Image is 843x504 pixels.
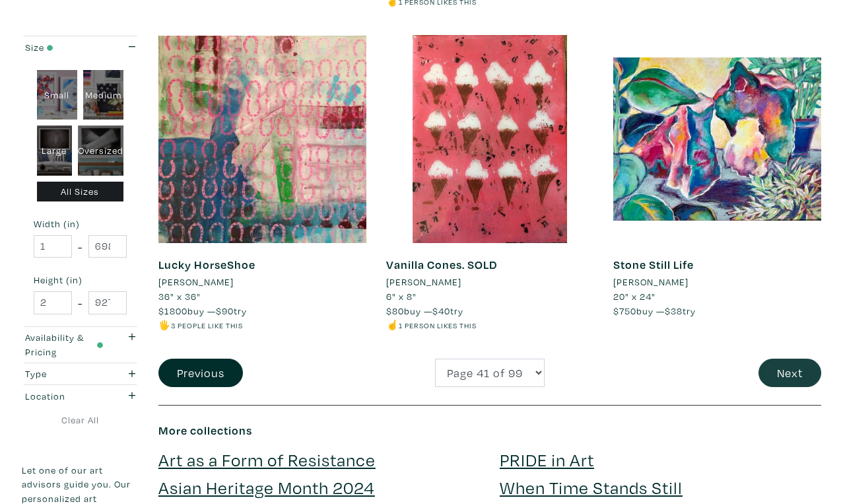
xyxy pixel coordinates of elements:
a: [PERSON_NAME] [386,275,594,289]
small: Height (in) [34,275,127,285]
span: buy — try [158,305,247,317]
div: Oversized [78,126,123,176]
span: $1800 [158,305,187,317]
li: ☝️ [386,318,594,332]
span: 36" x 36" [158,290,201,303]
button: Next [759,359,821,387]
small: 3 people like this [171,320,243,330]
a: Lucky HorseShoe [158,257,255,272]
button: Size [22,36,139,58]
span: $90 [216,305,234,317]
li: [PERSON_NAME] [613,275,689,289]
span: $750 [613,305,636,317]
span: - [78,238,83,256]
div: Location [25,389,103,404]
a: [PERSON_NAME] [158,275,366,289]
button: Availability & Pricing [22,327,139,363]
div: Large [37,126,73,176]
span: $40 [432,305,450,317]
a: PRIDE in Art [500,448,594,471]
button: Location [22,385,139,407]
a: Vanilla Cones. SOLD [386,257,497,272]
li: [PERSON_NAME] [158,275,234,289]
a: When Time Stands Still [500,476,683,499]
div: Size [25,40,103,55]
small: Width (in) [34,219,127,229]
a: Art as a Form of Resistance [158,448,376,471]
span: $38 [665,305,683,317]
span: buy — try [386,305,463,317]
span: - [78,294,83,312]
span: $80 [386,305,404,317]
li: 🖐️ [158,318,366,332]
div: Type [25,367,103,381]
li: [PERSON_NAME] [386,275,461,289]
small: 1 person likes this [399,320,477,330]
span: 6" x 8" [386,290,417,303]
div: Medium [83,70,123,120]
a: [PERSON_NAME] [613,275,821,289]
span: 20" x 24" [613,290,656,303]
div: Availability & Pricing [25,330,103,359]
button: Type [22,363,139,385]
div: Small [37,70,77,120]
a: Stone Still Life [613,257,694,272]
div: All Sizes [37,182,124,202]
a: Clear All [22,413,139,427]
a: Asian Heritage Month 2024 [158,476,375,499]
button: Previous [158,359,243,387]
h6: More collections [158,423,821,438]
span: buy — try [613,305,696,317]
